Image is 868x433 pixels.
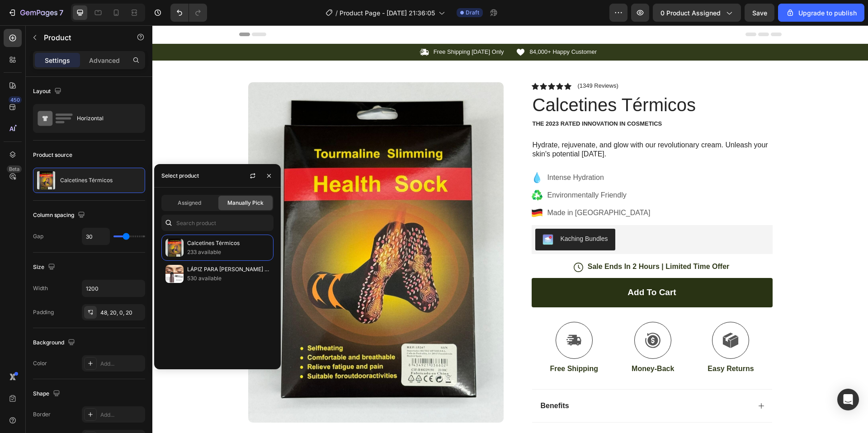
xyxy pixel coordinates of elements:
div: Open Intercom Messenger [837,389,859,410]
div: Beta [7,165,22,173]
div: Add to cart [475,262,524,273]
div: Horizontal [77,108,132,129]
p: (1349 Reviews) [425,57,466,64]
span: Assigned [178,199,201,207]
input: Auto [82,228,109,245]
p: Free Shipping [397,339,446,348]
span: Draft [466,9,479,17]
img: product feature img [37,171,55,189]
p: Made in [GEOGRAPHIC_DATA] [395,182,498,193]
button: 7 [4,4,67,22]
p: Benefits [388,376,417,386]
h1: Calcetines Térmicos [379,67,620,92]
div: Upgrade to publish [786,8,857,18]
div: Padding [33,308,54,316]
img: collections [165,239,184,257]
div: 48, 20, 0, 20 [100,309,143,317]
div: Size [33,261,57,273]
div: Background [33,337,77,349]
div: Gap [33,232,43,240]
p: Easy Returns [555,339,601,348]
button: Add to cart [379,253,620,282]
div: Color [33,359,47,367]
iframe: Design area [152,25,868,433]
p: 530 available [187,274,269,283]
p: Environmentally Friendly [395,165,498,175]
span: Save [752,9,767,17]
img: collections [165,265,184,283]
div: Kaching Bundles [408,209,456,218]
p: Calcetines Térmicos [187,239,269,248]
p: 233 available [187,248,269,257]
input: Auto [82,280,145,297]
input: Search in Settings & Advanced [161,215,274,231]
div: Border [33,410,51,419]
div: Product source [33,151,72,159]
div: Shape [33,388,62,400]
p: Calcetines Térmicos [60,177,113,184]
p: Product [44,32,121,43]
span: / [335,8,338,18]
p: LÁPIZ PARA [PERSON_NAME] CON SET DE PLANTILLAS [187,265,269,274]
button: Upgrade to publish [778,4,864,22]
button: Kaching Bundles [383,203,463,225]
p: Settings [45,56,70,65]
p: Sale Ends In 2 Hours | Limited Time Offer [435,237,577,246]
p: Intense Hydration [395,147,498,158]
div: Undo/Redo [170,4,207,22]
span: 0 product assigned [660,8,721,18]
img: KachingBundles.png [390,209,401,220]
span: Manually Pick [227,199,264,207]
div: Layout [33,85,63,98]
span: Product Page - [DATE] 21:36:05 [340,8,435,18]
button: 0 product assigned [653,4,741,22]
p: Money-Back [479,339,522,348]
div: 450 [9,96,22,104]
p: The 2023 Rated Innovation in Cosmetics [380,95,619,103]
p: 7 [59,7,63,18]
div: Add... [100,360,143,368]
div: Width [33,284,48,292]
div: Column spacing [33,209,87,221]
div: Select product [161,172,199,180]
div: Add... [100,411,143,419]
p: Advanced [89,56,120,65]
button: Save [745,4,774,22]
p: Hydrate, rejuvenate, and glow with our revolutionary cream. Unleash your skin's potential [DATE]. [380,115,619,134]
